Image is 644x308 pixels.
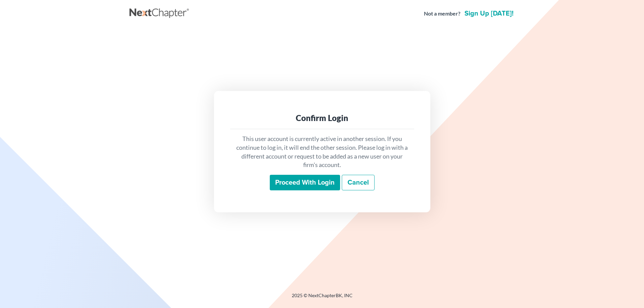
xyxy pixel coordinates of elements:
[236,113,409,123] div: Confirm Login
[424,10,460,18] strong: Not a member?
[463,10,515,17] a: Sign up [DATE]!
[236,135,409,169] p: This user account is currently active in another session. If you continue to log in, it will end ...
[129,292,515,304] div: 2025 © NextChapterBK, INC
[270,175,340,190] input: Proceed with login
[342,175,375,190] a: Cancel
